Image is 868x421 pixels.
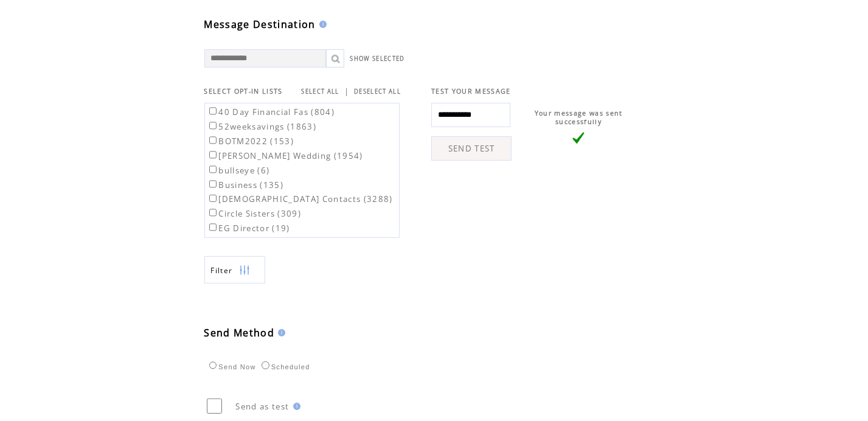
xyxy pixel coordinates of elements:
[535,109,623,126] span: Your message was sent successfully
[431,87,511,96] span: TEST YOUR MESSAGE
[207,150,363,161] label: [PERSON_NAME] Wedding (1954)
[290,403,300,410] img: help.gif
[431,136,512,161] a: SEND TEST
[209,151,217,159] input: [PERSON_NAME] Wedding (1954)
[207,121,317,132] label: 52weeksavings (1863)
[209,195,217,203] input: [DEMOGRAPHIC_DATA] Contacts (3288)
[207,106,335,117] label: 40 Day Financial Fas (804)
[207,136,294,147] label: BOTM2022 (153)
[350,55,405,63] a: SHOW SELECTED
[207,165,270,176] label: bullseye (6)
[206,363,256,371] label: Send Now
[209,165,217,173] input: bullseye (6)
[316,21,327,28] img: help.gif
[262,361,269,369] input: Scheduled
[204,87,283,96] span: SELECT OPT-IN LISTS
[207,179,284,190] label: Business (135)
[204,256,265,284] a: Filter
[354,88,401,96] a: DESELECT ALL
[236,401,290,412] span: Send as test
[572,132,585,144] img: vLarge.png
[274,329,285,336] img: help.gif
[207,208,302,219] label: Circle Sisters (309)
[209,180,217,188] input: Business (135)
[302,88,339,96] a: SELECT ALL
[209,209,217,217] input: Circle Sisters (309)
[259,363,310,371] label: Scheduled
[204,18,316,31] span: Message Destination
[207,223,290,234] label: EG Director (19)
[207,193,393,204] label: [DEMOGRAPHIC_DATA] Contacts (3288)
[209,361,217,369] input: Send Now
[209,136,217,144] input: BOTM2022 (153)
[211,265,233,276] span: Show filters
[204,326,275,339] span: Send Method
[209,223,217,231] input: EG Director (19)
[344,86,349,97] span: |
[239,257,250,284] img: filters.png
[209,107,217,115] input: 40 Day Financial Fas (804)
[209,122,217,130] input: 52weeksavings (1863)
[207,237,345,248] label: EGC Commitment Card (162)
